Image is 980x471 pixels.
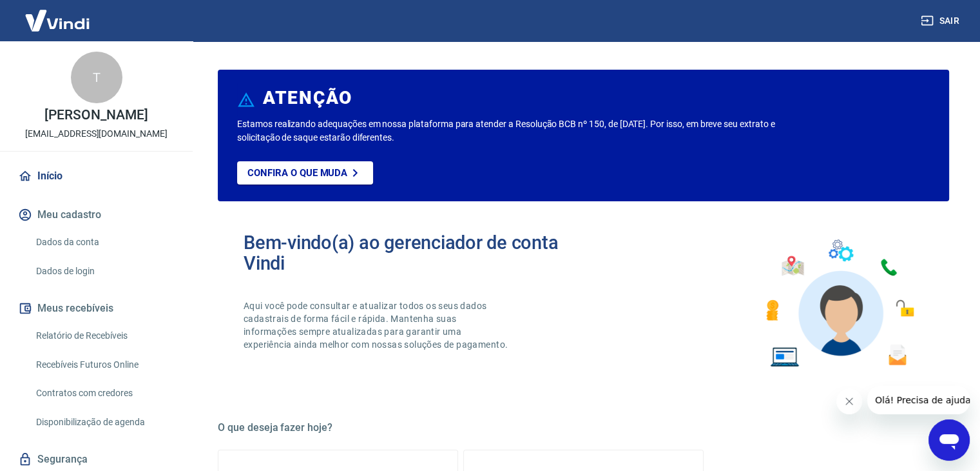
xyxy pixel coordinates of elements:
img: Imagem de um avatar masculino com diversos icones exemplificando as funcionalidades do gerenciado... [754,232,923,375]
p: [EMAIL_ADDRESS][DOMAIN_NAME] [25,127,168,141]
a: Dados de login [31,258,177,285]
button: Meu cadastro [15,201,177,229]
a: Recebíveis Futuros Online [31,352,177,378]
iframe: Fechar mensagem [836,388,862,414]
h5: O que deseja fazer hoje? [218,421,949,434]
a: Dados da conta [31,229,177,256]
div: T [71,52,122,103]
h6: ATENÇÃO [263,92,352,105]
p: [PERSON_NAME] [44,108,148,122]
p: Aqui você pode consultar e atualizar todos os seus dados cadastrais de forma fácil e rápida. Mant... [244,299,510,351]
a: Disponibilização de agenda [31,409,177,436]
a: Contratos com credores [31,380,177,406]
a: Início [15,162,177,190]
span: Olá! Precisa de ajuda? [8,9,108,19]
h2: Bem-vindo(a) ao gerenciador de conta Vindi [244,232,584,274]
a: Relatório de Recebíveis [31,323,177,349]
iframe: Botão para abrir a janela de mensagens [928,419,970,461]
button: Meus recebíveis [15,294,177,323]
button: Sair [918,9,965,33]
img: Vindi [15,1,99,40]
p: Estamos realizando adequações em nossa plataforma para atender a Resolução BCB nº 150, de [DATE].... [237,117,791,145]
p: Confira o que muda [247,167,347,179]
iframe: Mensagem da empresa [867,386,970,414]
a: Confira o que muda [237,161,373,185]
